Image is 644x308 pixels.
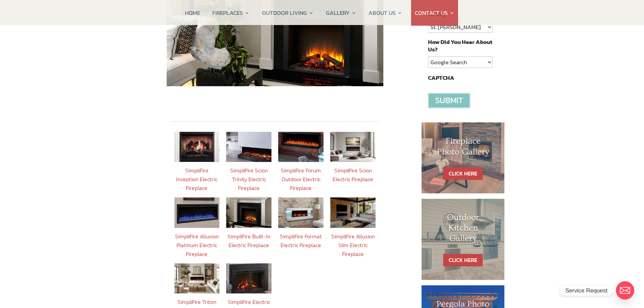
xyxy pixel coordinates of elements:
[330,197,376,228] img: SFE_AlluSlim_50_CrystMedia_BlueFlames_Shot5
[428,74,454,81] label: CAPTCHA
[174,132,220,162] img: SFE-Inception_1_195x177
[428,38,492,53] label: How Did You Hear About Us?
[174,263,220,293] img: SFE_Triton78_TimberLogs_OrgFlames
[330,132,376,162] img: SFE_Scion_55_Driftwood_OrgFlames_Room
[443,167,483,180] a: CLICK HERE
[331,232,375,258] a: SimpliFire Allusion Slim Electric Fireplace
[174,197,220,228] img: AP-195x177
[280,232,322,249] a: SimpliFire Format Electric Fireplace
[175,232,219,258] a: SimpliFire Allusion Platinum Electric Fireplace
[230,166,268,192] a: SimpliFire Scion Trinity Electric Fireplace
[333,166,373,183] a: SimpliFire Scion Electric Fireplace
[278,197,324,228] img: SFE-Format-Floating-Mantel-Fireplace-cropped
[281,166,321,192] a: SimpliFire Forum Outdoor Electric Fireplace
[435,212,491,247] h1: Outdoor Kitchen Gallery
[228,232,270,249] a: SimpliFire Built-In Electric Fireplace
[226,263,271,293] img: SFE_35-in_Mission_195x177-png
[226,197,271,228] img: SimpliFire_Built-In36_Kenwood_195x177
[176,166,217,192] a: SimpliFire Inception Electric Fireplace
[428,93,470,108] input: Submit
[443,254,483,266] a: CLICK HERE
[226,132,271,162] img: ScionTrinity_195x177
[616,281,634,300] a: Email
[278,132,324,162] img: SFE_Forum-55-AB_195x177
[435,136,491,160] h1: Fireplace Photo Gallery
